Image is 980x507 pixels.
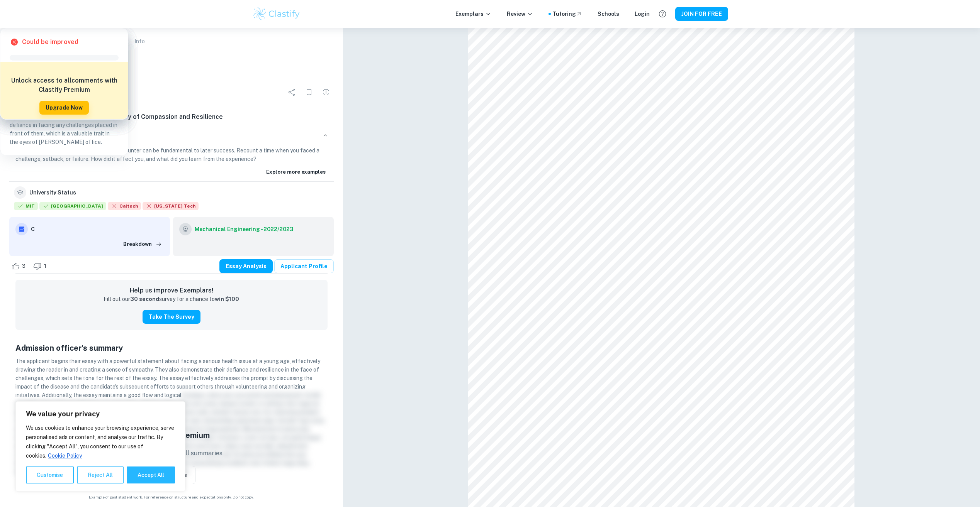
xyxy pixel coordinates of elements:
div: Accepted: Stanford University [39,202,106,212]
img: Clastify logo [252,6,301,22]
div: Rejected: California Institute of Technology [108,202,141,212]
p: Exemplars [455,10,491,18]
div: Like [9,260,30,272]
a: Applicant Profile [274,259,334,273]
span: [GEOGRAPHIC_DATA] [39,202,106,210]
h5: Admission officer's summary [15,342,328,354]
button: Customise [26,466,74,483]
div: Bookmark [301,84,317,100]
h6: Unlock access to all comments with Clastify Premium [4,76,124,95]
div: Share [284,84,300,100]
h6: C [31,225,164,233]
p: Info [134,37,145,46]
h6: Help us improve Exemplars! [22,286,321,295]
button: Essay Analysis [219,259,273,273]
strong: 30 second [130,296,159,302]
span: 3 [18,262,30,270]
a: Mechanical Engineering - 2022/2023 [195,223,293,235]
h6: University Status [29,188,76,197]
button: Explore more examples [264,166,328,178]
a: Login [635,10,650,18]
button: JOIN FOR FREE [675,7,728,21]
span: [US_STATE] Tech [143,202,199,210]
span: Caltech [108,202,141,210]
h6: Overcoming [MEDICAL_DATA]: A Journey of Compassion and Resilience [9,112,334,122]
p: Fill out our survey for a chance to [104,295,239,304]
span: 1 [40,262,51,270]
p: The lessons we take from obstacles we encounter can be fundamental to later success. Recount a ti... [15,146,328,163]
h6: Could be improved [22,37,78,47]
div: Report issue [318,84,334,100]
button: Help and Feedback [656,7,669,20]
div: Accepted: Massachusetts Institute of Technology [14,202,38,212]
h6: Prompt 2 [29,131,318,140]
p: Review [507,10,533,18]
p: We value your privacy [26,409,175,419]
div: Rejected: Georgia Institute of Technology [143,202,199,212]
span: The applicant begins their essay with a powerful statement about facing a serious health issue at... [15,358,320,398]
strong: win $100 [215,296,239,302]
span: Example of past student work. For reference on structure and expectations only. Do not copy. [9,494,334,500]
button: Breakdown [121,238,164,250]
h6: Mechanical Engineering - 2022/2023 [195,225,293,233]
a: Cookie Policy [48,452,82,459]
a: Tutoring [552,10,582,18]
button: Prompt2 [9,125,334,146]
div: We value your privacy [15,401,185,492]
button: Accept All [127,466,175,483]
button: Take the Survey [143,310,200,324]
p: We use cookies to enhance your browsing experience, serve personalised ads or content, and analys... [26,423,175,460]
div: Dislike [31,260,51,272]
a: Schools [598,10,619,18]
button: Upgrade Now [39,101,89,115]
span: MIT [14,202,38,210]
button: Reject All [77,466,124,483]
